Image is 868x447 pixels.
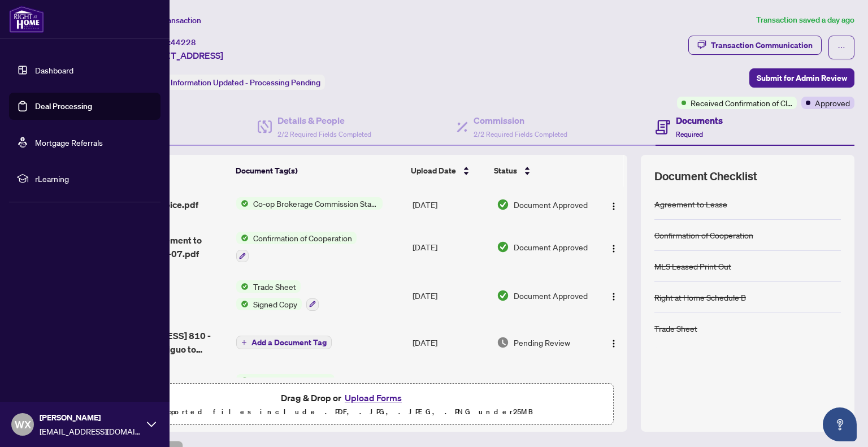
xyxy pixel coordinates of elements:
[15,416,31,432] span: WX
[236,197,383,210] button: Status IconCo-op Brokerage Commission Statement
[35,172,153,185] span: rLearning
[605,196,623,214] button: Logo
[9,6,44,33] img: logo
[474,130,567,138] span: 2/2 Required Fields Completed
[605,287,623,305] button: Logo
[514,198,588,211] span: Document Approved
[408,320,492,365] td: [DATE]
[236,232,357,262] button: Status IconConfirmation of Cooperation
[236,374,335,405] button: Status IconBack to Vendor Letter
[408,186,492,223] td: [DATE]
[497,336,509,349] img: Document Status
[406,155,490,186] th: Upload Date
[35,101,92,111] a: Deal Processing
[236,298,249,310] img: Status Icon
[249,197,383,210] span: Co-op Brokerage Commission Statement
[249,232,357,244] span: Confirmation of Cooperation
[249,298,302,310] span: Signed Copy
[40,411,141,424] span: [PERSON_NAME]
[236,280,319,311] button: Status IconTrade SheetStatus IconSigned Copy
[277,114,371,127] h4: Details & People
[140,49,223,62] span: [STREET_ADDRESS]
[249,374,335,387] span: Back to Vendor Letter
[236,232,249,244] img: Status Icon
[171,77,320,88] span: Information Updated - Processing Pending
[609,292,618,301] img: Logo
[236,280,249,293] img: Status Icon
[609,202,618,211] img: Logo
[231,155,406,186] th: Document Tag(s)
[408,365,492,414] td: [DATE]
[411,164,456,177] span: Upload Date
[514,241,588,253] span: Document Approved
[837,44,845,51] span: ellipsis
[514,336,570,349] span: Pending Review
[676,130,703,138] span: Required
[654,229,753,241] div: Confirmation of Cooperation
[141,15,201,25] span: View Transaction
[497,198,509,211] img: Document Status
[654,291,746,303] div: Right at Home Schedule B
[341,390,405,405] button: Upload Forms
[605,238,623,256] button: Logo
[497,241,509,253] img: Document Status
[277,130,371,138] span: 2/2 Required Fields Completed
[757,69,847,87] span: Submit for Admin Review
[35,65,73,75] a: Dashboard
[40,425,141,437] span: [EMAIL_ADDRESS][DOMAIN_NAME]
[236,197,249,210] img: Status Icon
[497,289,509,302] img: Document Status
[140,75,325,90] div: Status:
[749,68,854,88] button: Submit for Admin Review
[688,36,822,55] button: Transaction Communication
[249,280,301,293] span: Trade Sheet
[815,97,850,109] span: Approved
[654,260,731,272] div: MLS Leased Print Out
[489,155,594,186] th: Status
[654,168,757,184] span: Document Checklist
[281,390,405,405] span: Drag & Drop or
[676,114,723,127] h4: Documents
[711,36,813,54] div: Transaction Communication
[73,384,613,426] span: Drag & Drop orUpload FormsSupported files include .PDF, .JPG, .JPEG, .PNG under25MB
[609,339,618,348] img: Logo
[408,271,492,320] td: [DATE]
[823,407,857,441] button: Open asap
[605,333,623,351] button: Logo
[654,322,697,335] div: Trade Sheet
[241,340,247,345] span: plus
[609,244,618,253] img: Logo
[474,114,567,127] h4: Commission
[654,198,727,210] div: Agreement to Lease
[756,14,854,27] article: Transaction saved a day ago
[514,289,588,302] span: Document Approved
[35,137,103,147] a: Mortgage Referrals
[691,97,792,109] span: Received Confirmation of Closing
[80,405,606,419] p: Supported files include .PDF, .JPG, .JPEG, .PNG under 25 MB
[408,223,492,271] td: [DATE]
[494,164,517,177] span: Status
[171,37,196,47] span: 44228
[251,338,327,346] span: Add a Document Tag
[236,336,332,349] button: Add a Document Tag
[236,374,249,387] img: Status Icon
